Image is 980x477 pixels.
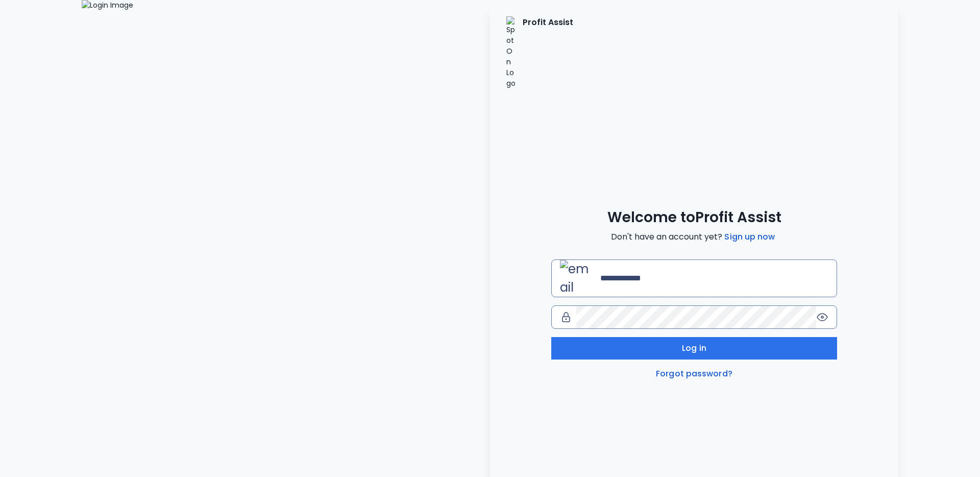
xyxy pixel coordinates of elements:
span: Log in [682,342,706,354]
a: Sign up now [722,231,777,243]
span: Welcome to Profit Assist [607,208,781,227]
a: Forgot password? [654,368,734,380]
img: SpotOn Logo [506,16,517,89]
span: Don't have an account yet? [611,231,777,243]
p: Profit Assist [523,16,573,89]
img: email [560,260,596,297]
button: Log in [551,337,837,360]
